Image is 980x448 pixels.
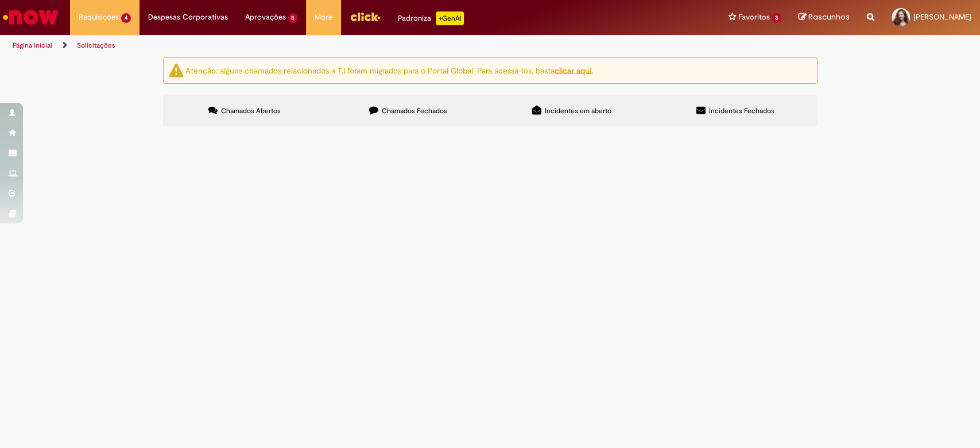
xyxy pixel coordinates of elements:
[382,106,447,115] span: Chamados Fechados
[709,106,774,115] span: Incidentes Fechados
[913,12,971,22] span: [PERSON_NAME]
[148,11,228,23] span: Despesas Corporativas
[245,11,286,23] span: Aprovações
[555,65,593,75] a: clicar aqui.
[398,11,464,25] div: Padroniza
[436,11,464,25] p: +GenAi
[808,11,850,22] span: Rascunhos
[9,35,645,56] ul: Trilhas de página
[288,13,298,23] span: 8
[350,8,381,25] img: click_logo_yellow_360x200.png
[185,65,593,75] ng-bind-html: Atenção: alguns chamados relacionados a T.I foram migrados para o Portal Global. Para acessá-los,...
[772,13,781,23] span: 3
[221,106,281,115] span: Chamados Abertos
[13,41,52,50] a: Página inicial
[1,6,60,29] img: ServiceNow
[799,12,850,23] a: Rascunhos
[545,106,611,115] span: Incidentes em aberto
[738,11,769,23] span: Favoritos
[121,13,131,23] span: 4
[79,11,119,23] span: Requisições
[315,11,332,23] span: More
[77,41,115,50] a: Solicitações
